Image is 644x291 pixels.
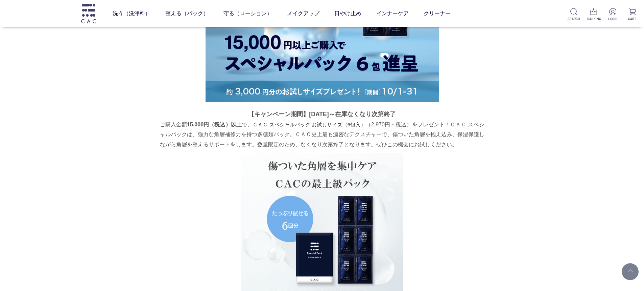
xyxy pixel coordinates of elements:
a: インナーケア [376,4,409,23]
p: RANKING [587,16,600,21]
a: CART [626,8,639,21]
p: SEARCH [568,16,580,21]
p: 【キャンペーン期間】[DATE]～在庫なくなり次第終了 [160,109,484,120]
a: SEARCH [568,8,580,21]
a: 日やけ止め [334,4,361,23]
a: 整える（パック） [165,4,209,23]
p: ご購入金額 で、 （2,970円・税込）をプレゼント！ＣＡＣ スペシャルパックは、強力な角層補修力を持つ多糖類パック。ＣＡＣ史上最も濃密なテクスチャーで、傷ついた角層を抱え込み、保湿保護しながら... [160,120,484,149]
span: 15,000円（税込）以上 [187,122,242,127]
p: LOGIN [606,16,619,21]
a: クリーナー [424,4,451,23]
a: 守る（ローション） [223,4,272,23]
p: CART [626,16,639,21]
a: LOGIN [606,8,619,21]
a: ＣＡＣ スペシャルパック お試しサイズ（6包入） [253,122,365,127]
img: logo [80,4,97,23]
a: 洗う（洗浄料） [113,4,150,23]
a: RANKING [587,8,600,21]
a: メイクアップ [287,4,319,23]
